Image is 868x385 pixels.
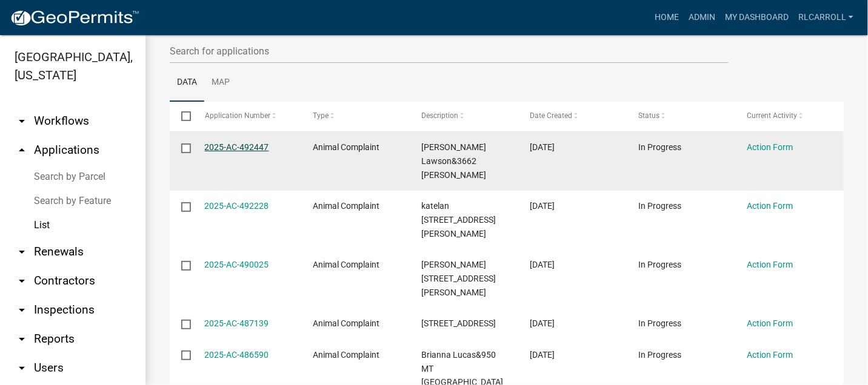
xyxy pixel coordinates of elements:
span: Status [638,111,659,120]
span: Animal Complaint [313,350,380,360]
i: arrow_drop_down [15,245,29,259]
i: arrow_drop_down [15,303,29,317]
a: RLcarroll [793,6,858,29]
a: Action Form [747,142,793,152]
span: 10/08/2025 [530,260,555,269]
span: Animal Complaint [313,142,380,152]
span: Type [313,111,329,120]
datatable-header-cell: Type [301,102,410,131]
a: Action Form [747,350,793,360]
i: arrow_drop_down [15,361,29,375]
a: Action Form [747,260,793,269]
span: Sarah Harrelson&1004 LOWER HARTLEY BRIDGE RD [421,260,496,297]
datatable-header-cell: Date Created [518,102,627,131]
span: Animal Complaint [313,318,380,328]
span: Laura Lawson&3662 JACKSON RD [421,142,486,180]
a: My Dashboard [720,6,793,29]
i: arrow_drop_down [15,274,29,288]
span: In Progress [638,318,681,328]
span: Description [421,111,458,120]
span: In Progress [638,201,681,211]
a: Map [204,64,237,102]
i: arrow_drop_down [15,114,29,128]
a: Action Form [747,201,793,211]
span: 10/01/2025 [530,350,555,360]
a: 2025-AC-492447 [205,142,269,152]
a: 2025-AC-490025 [205,260,269,269]
span: 10/14/2025 [530,142,555,152]
span: katelan horne&2526 CARL SUTTON RD [421,201,496,239]
i: arrow_drop_up [15,143,29,157]
span: Alexis&2594 UNION CHURCH RD [421,318,496,328]
a: Home [650,6,684,29]
input: Search for applications [170,39,729,64]
datatable-header-cell: Description [410,102,518,131]
a: Admin [684,6,720,29]
datatable-header-cell: Application Number [193,102,301,131]
span: In Progress [638,350,681,360]
datatable-header-cell: Status [627,102,735,131]
span: Application Number [205,111,271,120]
a: 2025-AC-492228 [205,201,269,211]
a: 2025-AC-487139 [205,318,269,328]
a: 2025-AC-486590 [205,350,269,360]
span: In Progress [638,142,681,152]
span: Current Activity [747,111,797,120]
span: 10/02/2025 [530,318,555,328]
span: 10/14/2025 [530,201,555,211]
datatable-header-cell: Current Activity [735,102,844,131]
datatable-header-cell: Select [170,102,193,131]
a: Action Form [747,318,793,328]
span: Animal Complaint [313,201,380,211]
span: In Progress [638,260,681,269]
span: Animal Complaint [313,260,380,269]
span: Date Created [530,111,572,120]
a: Data [170,64,204,102]
i: arrow_drop_down [15,332,29,346]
